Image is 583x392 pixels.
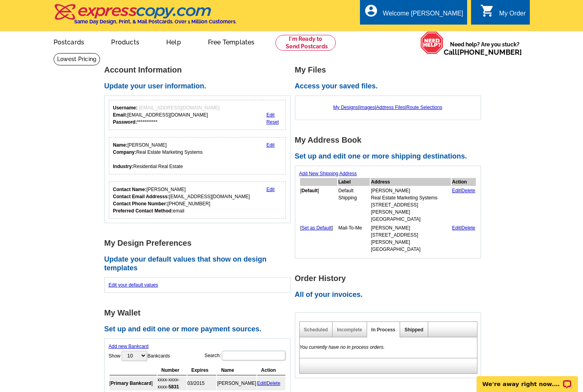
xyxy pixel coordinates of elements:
[452,178,476,186] th: Action
[110,376,157,390] td: [ ]
[74,19,237,25] h4: Same Day Design, Print, & Mail Postcards. Over 1 Million Customers.
[104,255,295,272] h2: Update your default values that show on design templates
[304,327,328,333] a: Scheduled
[302,188,318,193] b: Default
[266,112,275,118] a: Edit
[295,274,485,283] h1: Order History
[300,224,337,253] td: [ ]
[109,282,158,288] a: Edit your default values
[383,10,463,21] div: Welcome [PERSON_NAME]
[204,350,286,361] label: Search:
[187,376,216,390] td: 03/2015
[452,188,460,193] a: Edit
[452,224,476,253] td: |
[113,208,173,214] strong: Preferred Contact Method:
[452,225,460,231] a: Edit
[104,325,295,334] h2: Set up and edit one or more payment sources.
[299,171,357,176] a: Add New Shipping Address
[462,188,475,193] a: Delete
[41,32,97,51] a: Postcards
[444,48,522,56] span: Call
[109,350,170,361] label: Show Bankcards
[113,105,138,111] strong: Username:
[295,66,485,74] h1: My Files
[113,142,128,148] strong: Name:
[104,239,295,247] h1: My Design Preferences
[109,100,286,130] div: Your login information.
[333,105,358,110] a: My Designs
[338,224,370,253] td: Mail-To-Me
[104,309,295,317] h1: My Wallet
[371,187,451,223] td: [PERSON_NAME] Real Estate Marketing Systems [STREET_ADDRESS] [PERSON_NAME][GEOGRAPHIC_DATA]
[480,4,494,18] i: shopping_cart
[217,365,256,375] th: Name
[54,10,237,25] a: Same Day Design, Print, & Mail Postcards. Over 1 Million Customers.
[154,32,194,51] a: Help
[457,48,522,56] a: [PHONE_NUMBER]
[111,381,152,386] b: Primary Bankcard
[113,149,137,155] strong: Company:
[359,105,375,110] a: Images
[113,186,250,214] div: [PERSON_NAME] [EMAIL_ADDRESS][DOMAIN_NAME] [PHONE_NUMBER] email
[371,224,451,253] td: [PERSON_NAME] [STREET_ADDRESS] [PERSON_NAME][GEOGRAPHIC_DATA]
[98,32,152,51] a: Products
[113,119,137,125] strong: Password:
[480,9,526,19] a: shopping_cart My Order
[371,178,451,186] th: Address
[404,327,423,333] a: Shipped
[113,187,147,192] strong: Contact Name:
[121,351,147,361] select: ShowBankcards
[109,182,286,219] div: Who should we contact regarding order issues?
[266,187,275,192] a: Edit
[109,344,149,349] a: Add new Bankcard
[109,137,286,174] div: Your personal details.
[169,384,179,390] strong: 5831
[471,367,583,392] iframe: LiveChat chat widget
[104,66,295,74] h1: Account Information
[299,100,477,115] div: | | |
[295,136,485,144] h1: My Address Book
[338,187,370,223] td: Default Shipping
[337,327,362,333] a: Incomplete
[364,4,378,18] i: account_circle
[300,187,337,223] td: [ ]
[113,201,167,207] strong: Contact Phone Number:
[371,327,396,333] a: In Process
[338,178,370,186] th: Label
[113,142,203,170] div: [PERSON_NAME] Real Estate Marketing Systems Residential Real Estate
[257,365,285,375] th: Action
[266,142,275,148] a: Edit
[406,105,443,110] a: Route Selections
[420,31,444,54] img: help
[195,32,267,51] a: Free Templates
[499,10,526,21] div: My Order
[113,164,133,169] strong: Industry:
[462,225,475,231] a: Delete
[444,40,526,56] span: Need help? Are you stuck?
[187,365,216,375] th: Expires
[113,194,169,199] strong: Contact Email Addresss:
[300,344,385,350] em: You currently have no in process orders.
[104,82,295,91] h2: Update your user information.
[376,105,405,110] a: Address Files
[266,119,279,125] a: Reset
[139,105,219,111] span: [EMAIL_ADDRESS][DOMAIN_NAME]
[295,82,485,91] h2: Access your saved files.
[217,376,256,390] td: [PERSON_NAME]
[302,225,331,231] a: Set as Default
[158,365,187,375] th: Number
[222,351,285,360] input: Search:
[113,112,127,118] strong: Email:
[452,187,476,223] td: |
[257,376,285,390] td: |
[267,381,281,386] a: Delete
[295,291,485,299] h2: All of your invoices.
[295,152,485,161] h2: Set up and edit one or more shipping destinations.
[158,376,187,390] td: xxxx-xxxx-xxxx-
[257,381,266,386] a: Edit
